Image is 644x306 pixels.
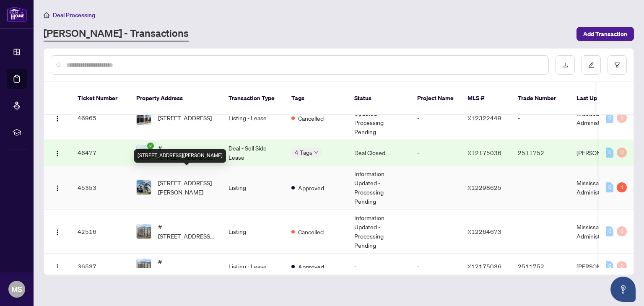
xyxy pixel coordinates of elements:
th: Transaction Type [222,82,285,115]
button: download [556,55,575,75]
span: check-circle [147,143,154,149]
img: thumbnail-img [137,111,151,125]
button: Logo [51,111,64,124]
td: - [410,210,461,254]
td: Listing [222,210,285,254]
span: X12264673 [467,228,501,235]
td: 46477 [71,140,130,166]
th: Last Updated By [570,82,633,115]
div: 0 [606,113,613,123]
span: X12322449 [467,114,501,122]
span: # [STREET_ADDRESS][PERSON_NAME] [158,143,215,162]
div: 0 [606,261,613,271]
img: thumbnail-img [137,259,151,273]
td: Information Updated - Processing Pending [348,166,410,210]
span: [STREET_ADDRESS][PERSON_NAME] [158,178,215,197]
td: Mississauga Administrator [570,96,633,140]
td: - [410,166,461,210]
div: 0 [606,226,613,236]
td: 42516 [71,210,130,254]
button: Logo [51,225,64,238]
div: 0 [617,261,627,271]
span: # [STREET_ADDRESS][PERSON_NAME] [158,222,215,241]
img: Logo [54,115,61,122]
a: [PERSON_NAME] - Transactions [44,26,189,41]
th: Status [348,82,410,115]
span: X12298625 [467,184,501,191]
span: Cancelled [298,114,324,123]
td: - [410,96,461,140]
span: X12175036 [467,262,501,270]
td: [PERSON_NAME] [570,140,633,166]
div: 1 [617,182,627,192]
td: Deal Closed [348,140,410,166]
span: [STREET_ADDRESS] [158,113,212,122]
th: Ticket Number [71,82,130,115]
span: edit [588,62,594,68]
span: Approved [298,262,324,271]
span: # [STREET_ADDRESS][PERSON_NAME] [158,257,215,275]
span: Approved [298,183,324,192]
td: - [511,210,570,254]
td: Mississauga Administrator [570,166,633,210]
img: thumbnail-img [137,224,151,239]
button: Open asap [610,277,636,302]
div: 0 [617,113,627,123]
button: filter [608,55,627,75]
td: Listing - Lease [222,96,285,140]
span: Add Transaction [583,27,627,41]
span: Deal Processing [53,11,95,19]
th: Tags [285,82,348,115]
button: Logo [51,181,64,194]
th: Trade Number [511,82,570,115]
th: MLS # [461,82,511,115]
th: Project Name [410,82,461,115]
td: 36537 [71,254,130,279]
td: 2511752 [511,140,570,166]
td: Mississauga Administrator [570,210,633,254]
span: 4 Tags [295,148,312,157]
div: 0 [617,226,627,236]
td: [PERSON_NAME] [570,254,633,279]
td: Listing - Lease [222,254,285,279]
span: down [314,150,318,155]
img: Logo [54,264,61,270]
span: download [562,62,568,68]
img: Logo [54,185,61,192]
td: - [410,254,461,279]
img: logo [7,6,27,22]
div: 0 [606,148,613,158]
img: Logo [54,150,61,157]
div: [STREET_ADDRESS][PERSON_NAME] [134,149,226,163]
td: 46965 [71,96,130,140]
span: X12175036 [467,149,501,156]
button: Add Transaction [576,27,634,41]
span: filter [614,62,620,68]
img: Logo [54,229,61,236]
td: - [511,166,570,210]
th: Property Address [130,82,222,115]
span: MS [11,283,22,295]
button: edit [582,55,601,75]
td: Information Updated - Processing Pending [348,96,410,140]
td: 2511752 [511,254,570,279]
img: thumbnail-img [137,145,151,160]
td: Listing [222,166,285,210]
span: Cancelled [298,227,324,236]
button: Logo [51,146,64,159]
div: 0 [606,182,613,192]
td: - [511,96,570,140]
img: thumbnail-img [137,180,151,194]
td: Deal - Sell Side Lease [222,140,285,166]
td: 45353 [71,166,130,210]
td: - [348,254,410,279]
button: Logo [51,259,64,273]
td: Information Updated - Processing Pending [348,210,410,254]
span: home [44,12,49,18]
div: 0 [617,148,627,158]
td: - [410,140,461,166]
